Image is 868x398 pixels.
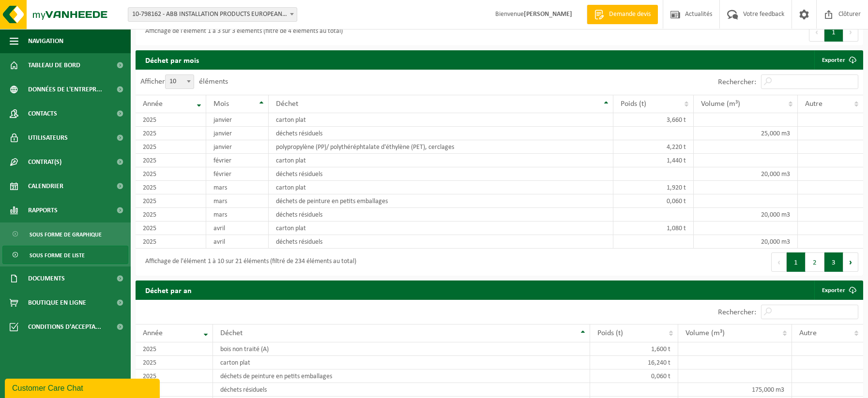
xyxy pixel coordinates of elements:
span: Poids (t) [597,329,623,337]
td: février [206,154,269,167]
span: Calendrier [28,174,63,198]
span: Autre [799,329,817,337]
h2: Déchet par mois [136,50,209,69]
a: Demande devis [587,5,658,24]
td: déchets résiduels [269,235,613,249]
td: carton plat [269,113,613,127]
button: 2 [806,252,824,272]
button: Previous [809,22,824,42]
a: Exporter [814,280,862,300]
td: déchets de peinture en petits emballages [213,369,590,383]
label: Rechercher: [718,78,756,86]
td: 2025 [136,181,206,194]
td: 0,060 t [590,369,678,383]
td: 2025 [136,369,213,383]
span: Documents [28,266,65,291]
a: Sous forme de liste [2,246,128,264]
span: Contrat(s) [28,150,61,174]
td: 2025 [136,167,206,181]
td: 1,440 t [613,154,694,167]
td: 2025 [136,194,206,208]
span: Déchet [276,100,298,108]
td: carton plat [269,221,613,235]
a: Sous forme de graphique [2,225,128,243]
td: 2025 [136,235,206,249]
span: Contacts [28,102,57,126]
span: Demande devis [607,10,653,19]
td: mars [206,208,269,221]
a: Exporter [814,50,862,70]
span: Navigation [28,29,63,53]
span: Autre [805,100,822,108]
span: Déchet [220,329,243,337]
td: déchets résiduels [269,208,613,221]
td: 175,000 m3 [678,383,792,397]
td: 2025 [136,140,206,154]
button: Next [843,22,858,42]
td: 20,000 m3 [694,167,798,181]
span: Sous forme de graphique [30,225,102,244]
td: 0,060 t [613,194,694,208]
span: Volume (m³) [701,100,740,108]
td: 20,000 m3 [694,235,798,249]
td: carton plat [213,356,590,369]
td: mars [206,181,269,194]
td: 2025 [136,383,213,397]
td: 20,000 m3 [694,208,798,221]
label: Afficher éléments [140,78,228,86]
strong: [PERSON_NAME] [524,11,572,18]
span: Volume (m³) [685,329,725,337]
td: 4,220 t [613,140,694,154]
button: 1 [824,22,843,42]
td: 2025 [136,221,206,235]
td: carton plat [269,181,613,194]
span: Année [143,329,163,337]
td: déchets résiduels [213,383,590,397]
span: Boutique en ligne [28,291,86,315]
td: carton plat [269,154,613,167]
td: janvier [206,140,269,154]
span: Tableau de bord [28,53,80,77]
td: 1,920 t [613,181,694,194]
button: 1 [787,252,806,272]
td: 2025 [136,154,206,167]
span: Année [143,100,163,108]
td: 2025 [136,342,213,356]
td: avril [206,235,269,249]
span: Conditions d'accepta... [28,315,101,339]
span: 10 [166,75,194,88]
span: Utilisateurs [28,126,68,150]
button: Next [843,252,858,272]
h2: Déchet par an [136,280,201,299]
button: Previous [771,252,787,272]
td: 2025 [136,208,206,221]
span: Données de l'entrepr... [28,77,102,102]
td: 25,000 m3 [694,127,798,140]
iframe: chat widget [5,377,162,398]
td: polypropylène (PP)/ polythéréphtalate d'éthylène (PET), cerclages [269,140,613,154]
td: déchets de peinture en petits emballages [269,194,613,208]
div: Affichage de l'élément 1 à 10 sur 21 éléments (filtré de 234 éléments au total) [140,253,356,271]
label: Rechercher: [718,309,756,316]
td: 16,240 t [590,356,678,369]
td: janvier [206,127,269,140]
span: 10-798162 - ABB INSTALLATION PRODUCTS EUROPEAN CENTRE SA - HOUDENG-GOEGNIES [128,8,297,21]
button: 3 [824,252,843,272]
td: 3,660 t [613,113,694,127]
span: 10-798162 - ABB INSTALLATION PRODUCTS EUROPEAN CENTRE SA - HOUDENG-GOEGNIES [128,7,297,22]
td: avril [206,221,269,235]
td: 2025 [136,113,206,127]
td: janvier [206,113,269,127]
span: Sous forme de liste [30,246,85,265]
span: Rapports [28,198,58,222]
span: 10 [165,74,194,89]
td: 1,600 t [590,342,678,356]
td: déchets résiduels [269,127,613,140]
td: mars [206,194,269,208]
td: déchets résiduels [269,167,613,181]
span: Poids (t) [621,100,646,108]
td: février [206,167,269,181]
td: 2025 [136,127,206,140]
span: Mois [213,100,229,108]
